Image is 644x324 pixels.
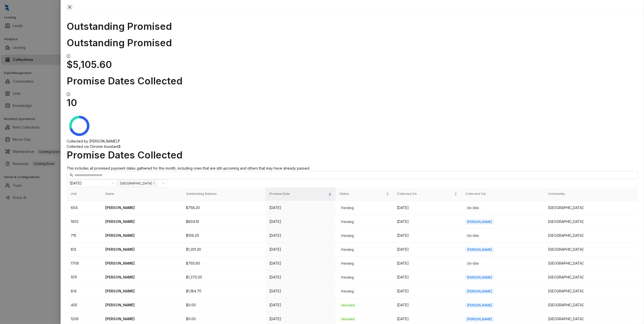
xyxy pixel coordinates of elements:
td: 1602 [67,215,102,229]
span: Pending [340,261,355,266]
span: This includes all promised payment dates gathered for this month, including ones that are still u... [67,166,310,170]
td: [DATE] [266,298,336,312]
td: $804.10 [182,215,266,229]
td: [DATE] [266,201,336,215]
span: Pending [340,233,355,238]
strong: 3 [118,144,121,149]
div: [GEOGRAPHIC_DATA] [548,247,634,252]
h1: Outstanding Promised [67,37,638,49]
td: 812 [67,243,102,257]
span: info-circle [67,92,70,96]
h1: Promise Dates Collected [67,149,638,161]
p: [PERSON_NAME] [106,288,178,294]
p: [PERSON_NAME] [106,247,178,252]
p: [PERSON_NAME] [106,233,178,238]
button: Close [67,4,73,10]
strong: 7 [117,139,120,143]
span: September 2025 [70,179,114,187]
span: Collected by [PERSON_NAME] [67,139,117,143]
td: $1,184.70 [182,284,266,298]
p: [PERSON_NAME] [106,261,178,266]
span: info-circle [67,54,70,58]
td: [DATE] [266,270,336,284]
div: [GEOGRAPHIC_DATA] [548,288,634,294]
td: $1,301.30 [182,243,266,257]
td: 715 [67,229,102,243]
span: On-Site [465,261,481,266]
th: Status [336,188,393,201]
td: $758.20 [182,201,266,215]
span: On-Site [465,233,481,238]
span: Pending [340,219,355,224]
h1: Promise Dates Collected [67,75,638,87]
th: Unit [67,188,102,201]
span: close [153,182,155,185]
span: Pending [340,247,355,252]
span: [PERSON_NAME] [465,303,494,308]
span: Pending [340,289,355,294]
td: [DATE] [393,229,462,243]
span: Honored [340,303,356,308]
div: [GEOGRAPHIC_DATA] [548,274,634,280]
span: [PERSON_NAME] [465,317,494,322]
p: [PERSON_NAME] [106,274,178,280]
td: 814 [67,284,102,298]
span: On-Site [465,205,481,211]
th: Collected On [393,188,462,201]
td: [DATE] [393,243,462,257]
div: [GEOGRAPHIC_DATA] [548,261,634,266]
td: 1709 [67,257,102,270]
div: [GEOGRAPHIC_DATA] [548,219,634,224]
span: Status [340,192,385,196]
p: [PERSON_NAME] [106,219,178,224]
td: [DATE] [266,243,336,257]
td: [DATE] [266,284,336,298]
h1: 10 [67,97,638,108]
span: Pending [340,205,355,211]
span: Promise Date [270,192,327,196]
td: [DATE] [393,298,462,312]
td: $106.20 [182,229,266,243]
td: 604 [67,201,102,215]
td: [DATE] [266,215,336,229]
span: Honored [340,317,356,322]
td: 1011 [67,270,102,284]
p: [PERSON_NAME] [106,316,178,322]
td: [DATE] [393,270,462,284]
span: Collected On [397,192,454,196]
span: Collected via Chrome Assistant [67,144,118,149]
div: [GEOGRAPHIC_DATA] [548,302,634,308]
span: [PERSON_NAME] [465,219,494,224]
td: $1,370.20 [182,270,266,284]
span: [PERSON_NAME] [465,247,494,252]
span: Pending [340,275,355,280]
span: search [70,173,73,177]
td: [DATE] [266,257,336,270]
p: [PERSON_NAME] [106,302,178,308]
td: [DATE] [266,229,336,243]
span: [GEOGRAPHIC_DATA] [118,181,157,186]
th: Collected Via [461,188,544,201]
h1: $5,105.60 [67,59,638,70]
td: $0.00 [182,298,266,312]
th: Name [102,188,182,201]
h1: Outstanding Promised [67,20,638,32]
span: close [68,5,72,9]
div: [GEOGRAPHIC_DATA] [548,233,634,238]
div: [GEOGRAPHIC_DATA] [548,316,634,322]
span: [PERSON_NAME] [465,275,494,280]
td: [DATE] [393,257,462,270]
p: [PERSON_NAME] [106,205,178,211]
span: [PERSON_NAME] [465,289,494,294]
td: 405 [67,298,102,312]
td: [DATE] [393,201,462,215]
td: [DATE] [393,215,462,229]
g: Collected via Chrome Assistant: 3 [69,116,79,129]
td: $765.60 [182,257,266,270]
div: [GEOGRAPHIC_DATA] [548,205,634,211]
td: [DATE] [393,284,462,298]
th: Community [544,188,638,201]
th: Outstanding Balance [182,188,266,201]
